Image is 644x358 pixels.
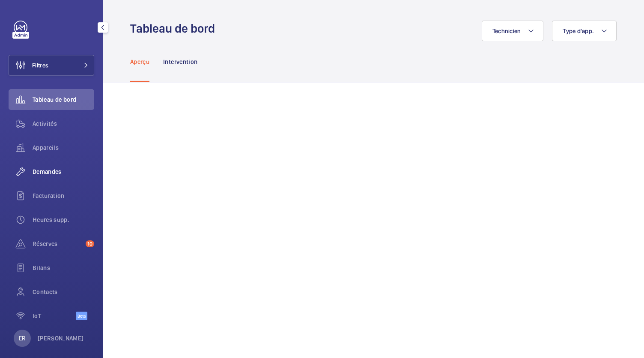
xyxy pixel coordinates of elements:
[130,21,220,36] h1: Tableau de bord
[563,27,594,34] span: Type d'app.
[33,95,94,104] span: Tableau de bord
[86,240,94,247] span: 10
[9,55,94,76] button: Filtres
[492,27,521,34] span: Technicien
[33,312,76,320] span: IoT
[76,312,87,320] span: Beta
[33,215,94,224] span: Heures supp.
[33,240,82,248] span: Réserves
[33,167,94,176] span: Demandes
[33,191,94,200] span: Facturation
[32,61,48,70] span: Filtres
[552,21,617,41] button: Type d'app.
[19,334,25,343] p: ER
[38,334,84,343] p: [PERSON_NAME]
[163,58,197,66] p: Intervention
[33,119,94,128] span: Activités
[130,58,149,66] p: Aperçu
[33,288,94,296] span: Contacts
[482,21,544,41] button: Technicien
[33,264,94,272] span: Bilans
[33,143,94,152] span: Appareils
